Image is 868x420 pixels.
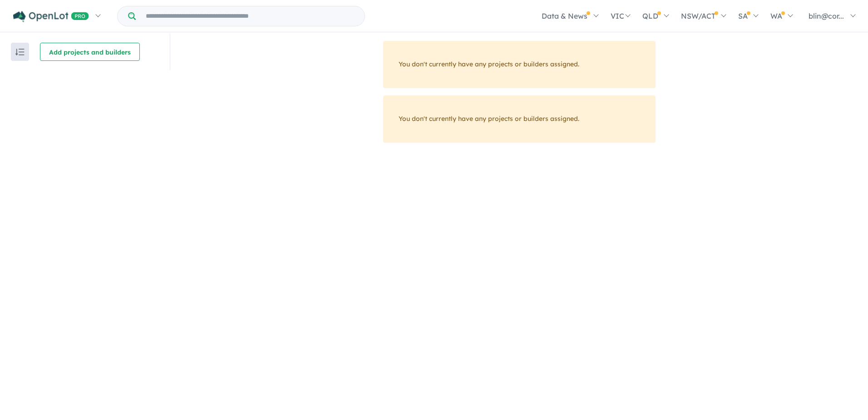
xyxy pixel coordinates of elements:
img: Openlot PRO Logo White [13,11,89,22]
div: You don't currently have any projects or builders assigned. [383,95,656,143]
span: blin@cor... [809,11,844,20]
div: You don't currently have any projects or builders assigned. [383,41,656,88]
button: Add projects and builders [40,43,140,61]
input: Try estate name, suburb, builder or developer [138,6,363,26]
img: sort.svg [15,49,25,55]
